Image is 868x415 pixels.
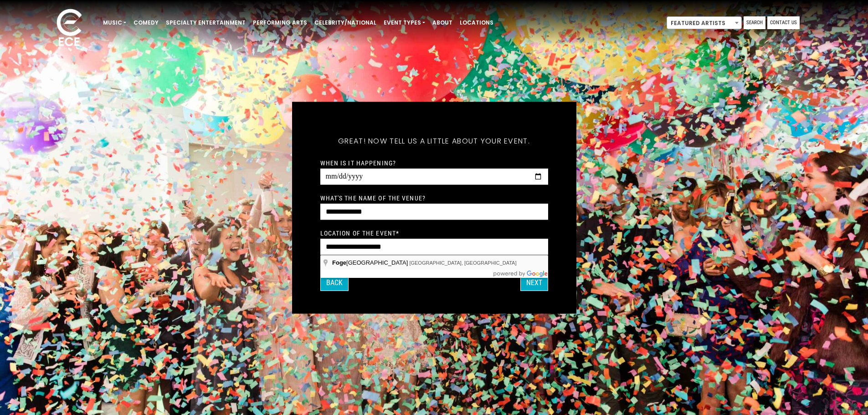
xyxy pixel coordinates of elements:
span: Featured Artists [667,16,742,29]
span: Featured Artists [667,17,741,30]
a: About [429,15,456,31]
a: Comedy [130,15,162,31]
img: ece_new_logo_whitev2-1.png [46,6,92,51]
span: [GEOGRAPHIC_DATA] [332,259,409,266]
a: Performing Arts [249,15,311,31]
label: When is it happening? [320,159,396,167]
span: Foge [332,259,346,266]
a: Contact Us [767,16,800,29]
span: [GEOGRAPHIC_DATA], [GEOGRAPHIC_DATA] [409,260,516,266]
label: Location of the event [320,229,400,237]
button: Back [320,274,349,291]
h5: Great! Now tell us a little about your event. [320,124,548,157]
a: Celebrity/National [311,15,380,31]
button: Next [520,274,548,291]
a: Locations [456,15,497,31]
label: What's the name of the venue? [320,194,426,202]
a: Search [744,16,765,29]
a: Event Types [380,15,429,31]
a: Specialty Entertainment [162,15,249,31]
a: Music [99,15,130,31]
